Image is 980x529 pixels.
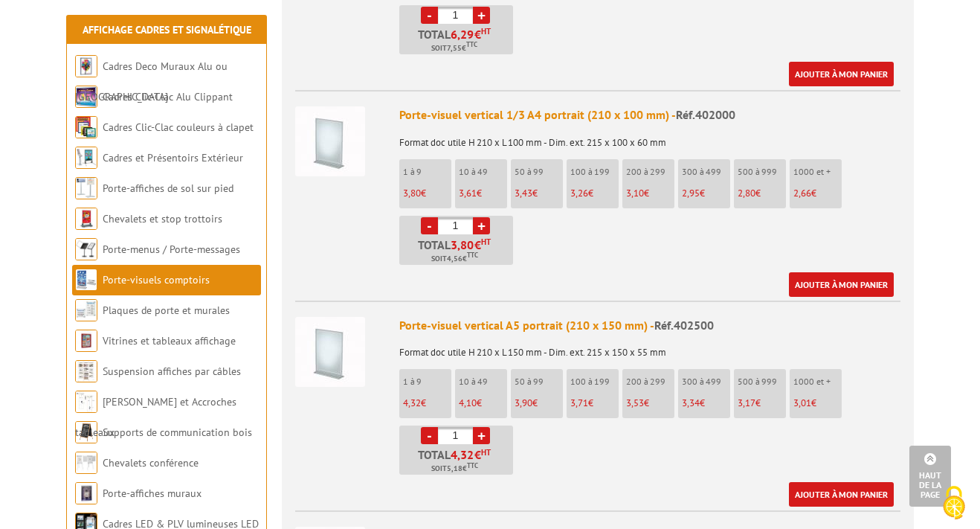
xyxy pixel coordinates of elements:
img: Chevalets conférence [75,452,97,474]
p: 300 à 499 [682,376,730,387]
p: 100 à 199 [570,167,619,177]
a: Chevalets conférence [103,456,199,469]
a: Porte-affiches de sol sur pied [103,182,233,195]
a: Ajouter à mon panier [789,482,894,507]
p: Total [403,28,513,54]
img: Porte-menus / Porte-messages [75,238,97,260]
img: Cookies (fenêtre modale) [935,484,973,522]
span: € [474,28,481,40]
p: € [626,188,674,199]
p: € [682,188,730,199]
span: 3,61 [459,187,477,199]
span: Soit € [431,463,478,475]
a: Vitrines et tableaux affichage [103,334,236,347]
span: € [474,239,481,251]
span: 4,10 [459,397,477,409]
a: Porte-affiches muraux [103,487,202,500]
a: Cadres Clic-Clac Alu Clippant [103,90,233,103]
p: 1000 et + [793,376,842,387]
a: Porte-menus / Porte-messages [103,243,240,256]
p: € [515,188,563,199]
span: Soit € [431,253,478,265]
sup: HT [481,237,491,247]
a: Porte-visuels comptoirs [103,273,210,286]
a: - [421,7,438,24]
div: Porte-visuel vertical A5 portrait (210 x 150 mm) - [399,317,900,334]
img: Porte-affiches muraux [75,482,97,504]
img: Porte-visuel vertical A5 portrait (210 x 150 mm) [295,317,365,387]
span: 3,01 [793,397,811,409]
span: 2,95 [682,187,700,199]
span: 5,18 [447,463,462,475]
span: 3,17 [738,397,755,409]
p: € [515,398,563,408]
img: Cimaises et Accroches tableaux [75,391,97,413]
img: Porte-visuels comptoirs [75,269,97,291]
span: Réf.402000 [676,107,735,122]
p: 100 à 199 [570,376,619,387]
sup: HT [481,447,491,458]
a: Chevalets et stop trottoirs [103,212,222,225]
span: 4,56 [447,253,462,265]
sup: HT [481,26,491,36]
p: 1 à 9 [403,167,451,177]
p: € [403,398,451,408]
a: + [473,427,490,444]
p: € [570,188,619,199]
p: 50 à 99 [515,167,563,177]
p: 500 à 999 [738,376,786,387]
p: € [738,398,786,408]
p: € [682,398,730,408]
span: 3,90 [515,397,532,409]
a: Supports de communication bois [103,426,252,439]
img: Chevalets et stop trottoirs [75,208,97,230]
a: Affichage Cadres et Signalétique [83,23,251,36]
a: Ajouter à mon panier [789,272,894,297]
img: Cadres Deco Muraux Alu ou Bois [75,55,97,77]
img: Porte-affiches de sol sur pied [75,177,97,199]
button: Cookies (fenêtre modale) [928,478,980,529]
a: Cadres Clic-Clac couleurs à clapet [103,121,254,134]
p: 1000 et + [793,167,842,177]
p: Total [403,449,513,475]
p: 10 à 49 [459,167,507,177]
p: 300 à 499 [682,167,730,177]
p: 200 à 299 [626,376,674,387]
a: Cadres et Présentoirs Extérieur [103,151,243,164]
img: Vitrines et tableaux affichage [75,330,97,352]
a: Suspension affiches par câbles [103,365,241,378]
span: 2,80 [738,187,755,199]
img: Porte-visuel vertical 1/3 A4 portrait (210 x 100 mm) [295,106,365,176]
a: + [473,7,490,24]
a: Cadres Deco Muraux Alu ou [GEOGRAPHIC_DATA] [75,60,228,103]
span: 4,32 [403,397,421,409]
span: 3,80 [451,239,474,251]
p: Total [403,239,513,265]
span: 3,53 [626,397,644,409]
a: - [421,217,438,234]
p: € [793,398,842,408]
span: 2,66 [793,187,811,199]
sup: TTC [466,40,477,48]
a: Plaques de porte et murales [103,304,230,317]
a: [PERSON_NAME] et Accroches tableaux [75,395,236,439]
p: € [403,188,451,199]
span: 3,26 [570,187,588,199]
p: € [459,188,507,199]
p: 1 à 9 [403,376,451,387]
a: - [421,427,438,444]
span: € [474,449,481,461]
p: Format doc utile H 210 x L 150 mm - Dim. ext. 215 x 150 x 55 mm [399,337,900,358]
span: 3,34 [682,397,700,409]
p: 500 à 999 [738,167,786,177]
span: 3,71 [570,397,588,409]
img: Cadres et Présentoirs Extérieur [75,147,97,169]
a: Haut de la page [909,446,951,507]
img: Suspension affiches par câbles [75,360,97,382]
span: 3,80 [403,187,421,199]
sup: TTC [467,251,478,259]
span: Soit € [431,42,477,54]
sup: TTC [467,461,478,469]
a: Ajouter à mon panier [789,62,894,86]
span: 3,10 [626,187,644,199]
